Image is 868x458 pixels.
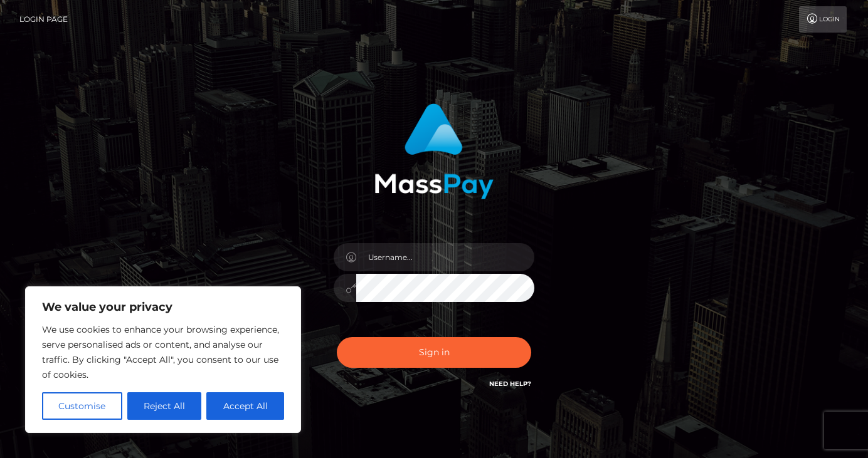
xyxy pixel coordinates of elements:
[25,286,301,433] div: We value your privacy
[42,322,284,382] p: We use cookies to enhance your browsing experience, serve personalised ads or content, and analys...
[19,6,68,33] a: Login Page
[489,380,531,388] a: Need Help?
[206,392,284,420] button: Accept All
[356,243,534,271] input: Username...
[374,103,494,199] img: MassPay Login
[337,337,531,368] button: Sign in
[42,299,284,315] p: We value your privacy
[799,6,847,33] a: Login
[127,392,202,420] button: Reject All
[42,392,122,420] button: Customise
